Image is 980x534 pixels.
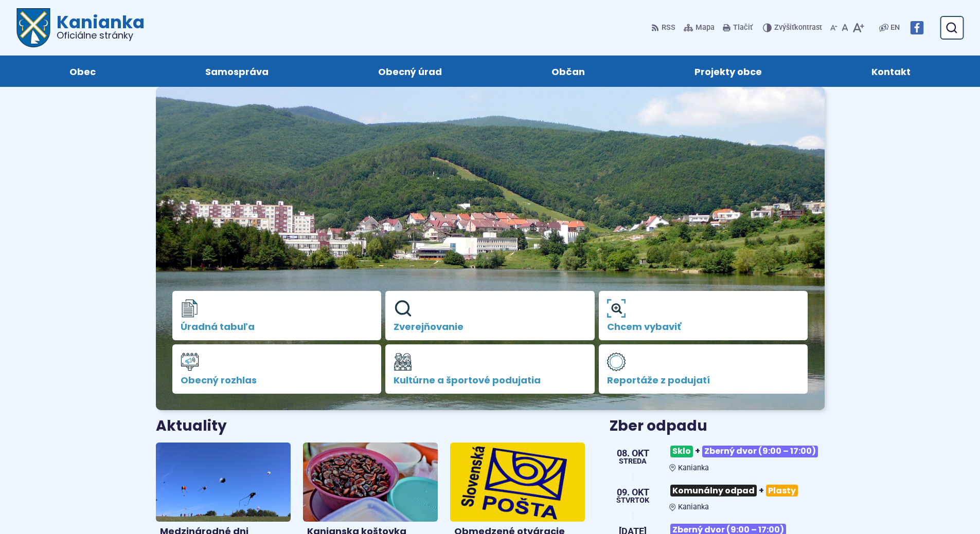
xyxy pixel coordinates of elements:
[651,17,678,39] a: RSS
[172,344,382,394] a: Obecný rozhlas
[25,56,140,87] a: Obec
[69,56,96,87] span: Obec
[385,291,595,340] a: Zverejňovanie
[617,449,649,458] span: 08. okt
[161,56,313,87] a: Samospráva
[827,56,955,87] a: Kontakt
[662,22,675,34] span: RSS
[721,17,755,39] button: Tlačiť
[669,481,824,501] h3: +
[610,418,824,434] h3: Zber odpadu
[696,22,715,34] span: Mapa
[599,291,808,340] a: Chcem vybaviť
[172,291,382,340] a: Úradná tabuľa
[763,17,824,39] button: Zvýšiťkontrast
[385,344,595,394] a: Kultúrne a športové podujatia
[774,23,794,32] span: Zvýšiť
[181,375,373,385] span: Obecný rozhlas
[682,17,717,39] a: Mapa
[617,458,649,465] span: streda
[733,24,753,32] span: Tlačiť
[507,56,630,87] a: Občan
[394,375,586,385] span: Kultúrne a športové podujatia
[840,17,850,39] button: Nastaviť pôvodnú veľkosť písma
[610,441,824,472] a: Sklo+Zberný dvor (9:00 – 17:00) Kanianka 08. okt streda
[599,344,808,394] a: Reportáže z podujatí
[850,17,866,39] button: Zväčšiť veľkosť písma
[774,24,822,32] span: kontrast
[156,418,227,434] h3: Aktuality
[57,31,145,40] span: Oficiálne stránky
[616,488,649,497] span: 09. okt
[394,322,586,332] span: Zverejňovanie
[333,56,486,87] a: Obecný úrad
[607,375,800,385] span: Reportáže z podujatí
[678,503,709,511] span: Kanianka
[766,485,798,496] span: Plasty
[670,446,693,457] span: Sklo
[890,22,900,34] span: EN
[871,56,911,87] span: Kontakt
[378,56,442,87] span: Obecný úrad
[607,322,800,332] span: Chcem vybaviť
[702,446,818,457] span: Zberný dvor (9:00 – 17:00)
[610,481,824,511] a: Komunálny odpad+Plasty Kanianka 09. okt štvrtok
[910,21,923,34] img: Prejsť na Facebook stránku
[551,56,585,87] span: Občan
[670,485,757,496] span: Komunálny odpad
[181,322,373,332] span: Úradná tabuľa
[669,441,824,462] h3: +
[678,464,709,472] span: Kanianka
[616,497,649,504] span: štvrtok
[650,56,807,87] a: Projekty obce
[694,56,762,87] span: Projekty obce
[16,8,50,47] img: Prejsť na domovskú stránku
[828,17,840,39] button: Zmenšiť veľkosť písma
[50,13,145,40] h1: Kanianka
[888,22,902,34] a: EN
[16,8,145,47] a: Logo Kanianka, prejsť na domovskú stránku.
[205,56,269,87] span: Samospráva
